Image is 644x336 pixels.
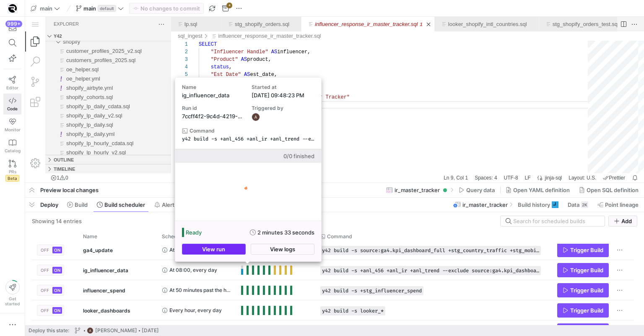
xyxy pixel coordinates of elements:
span: PRs [9,169,16,174]
ul: Tab actions [184,3,196,12]
button: 999+ [3,20,21,35]
span: Monitor [5,127,21,132]
span: Name [83,234,97,240]
div: customers_profiles_2025.sql [20,39,146,48]
a: Editor Language Status: Formatting, There are multiple formatters for 'jinja-sql' files. One of t... [510,156,519,166]
div: customer_profiles_2025_v2.sql [20,30,146,39]
span: spend [216,70,231,76]
button: Open SQL definition [575,183,642,197]
div: Showing 14 entries [32,218,82,224]
span: looker_dashboards [83,301,130,320]
div: shopify_lp_daily.yml [20,113,146,122]
span: ir_master_tracker [395,187,440,193]
ul: Tab actions [264,3,276,12]
span: Deploy this state: [29,328,69,333]
div: shopify_lp_hourly_v2.sql [20,131,146,141]
span: ON [54,308,60,313]
button: https://lh3.googleusercontent.com/a/AEdFTp4_8LqxRyxVUtC19lo4LS2NU-n5oC7apraV2tR5=s96-c[PERSON_NAM... [73,325,161,336]
span: est_date, [225,55,252,61]
h3: Outline [29,138,49,148]
span: FROM [174,78,186,83]
a: UTF-8 [477,156,495,166]
a: PRsBeta [3,156,21,185]
span: Trigger Build [570,287,603,294]
span: shopify_cohorts.sql [41,77,88,83]
textarea: influencer_response_ir_master_tracker.sql, preview [174,84,174,92]
span: Data [568,201,579,208]
a: Close (⌘W) [399,3,408,12]
button: maindefault [74,3,126,14]
div: 3 [153,39,163,47]
ul: Tab actions [502,3,514,12]
button: Point lineage [594,198,642,212]
li: Close (⌘W) [266,3,274,12]
span: Alerts [162,201,177,208]
div: /models/shopify/oe_helper.yml [32,57,146,67]
span: "Influencer Handle" [186,32,243,38]
div: /models/shopify/customers_profiles_2025.sql [32,39,146,48]
a: Layout: U.S. [541,156,573,166]
span: y42 build -s +stg_influencer_spend [322,288,422,294]
span: At 08:00, every day [169,240,217,260]
div: Started at [252,84,314,90]
span: y42 build -s +anl_456 +anl_ir +anl_trend --exclude source:ga4.kpi_dashboard_full [182,136,314,142]
span: Ready [186,229,202,236]
span: "Product" [186,40,213,46]
span: [DATE] [142,328,159,333]
img: logo.gif [242,185,254,198]
div: 4 [153,47,163,54]
span: View run [202,246,225,253]
button: Trigger Build [557,283,609,297]
span: "Est Date" [186,55,216,61]
a: Code [3,94,21,115]
span: Preview local changes [40,187,99,193]
div: /models/shopify/customer_profiles_2025_v2.sql [32,30,146,39]
h3: Explorer Section: y42 [29,15,37,24]
span: influencer_spend [83,281,125,300]
button: Trigger Build [557,303,609,318]
span: influencer, [252,32,285,38]
span: ON [54,288,60,293]
div: check-all Prettier [574,156,603,166]
span: Open YAML definition [513,187,570,193]
div: Files Explorer [20,24,146,138]
span: Add [621,218,632,224]
div: Notifications [603,156,616,166]
div: /models/shopify/shopify_lp_daily_cdata.sql [32,85,146,94]
span: Trigger Build [570,267,603,273]
span: Trigger Build [570,247,603,253]
span: SELECT [174,25,192,31]
div: oe_helper.yml [20,57,146,67]
span: View logs [270,246,295,253]
li: Close (⌘W) [186,3,194,12]
span: OFF [41,288,49,293]
div: Errors: 1 [22,156,46,166]
a: Errors: 1 [23,156,45,166]
span: Schedule [162,234,184,240]
div: /sql_ingest/influencer_response_ir_master_tracker.sql • 1 problem in this file [184,15,296,24]
button: Query data [455,183,499,197]
div: jinja-sql [519,156,540,166]
span: OFF [41,268,49,273]
span: ga4_update [83,240,113,260]
div: /models/shopify/shopify_lp_hourly_v2.sql [32,131,146,141]
div: shopify_lp_daily.sql [20,104,146,113]
span: OFF [41,247,49,253]
a: lp.sql [159,4,172,10]
img: https://lh3.googleusercontent.com/a/AEdFTp4_8LqxRyxVUtC19lo4LS2NU-n5oC7apraV2tR5=s96-c [252,113,260,121]
div: shopify_lp_daily_cdata.sql [20,85,146,94]
span: Build history [518,201,550,208]
span: shopify_lp_hourly_cdata.sql [41,123,108,130]
span: shopify_lp_daily.sql [41,105,88,111]
a: Split Editor Right (⌘\) [⌥] Split Editor Down [594,3,603,12]
span: AS [219,55,225,61]
img: https://storage.googleapis.com/y42-prod-data-exchange/images/9vP1ZiGb3SDtS36M2oSqLE2NxN9MAbKgqIYc... [8,4,17,13]
a: sql_ingest [153,16,177,22]
span: Build [75,201,88,208]
a: Monitor [3,115,21,135]
a: Notifications [605,156,615,166]
span: AS [210,70,216,76]
span: [DATE] 09:48:23 PM [252,92,304,99]
a: influencer_response_ir_master_tracker.sql [193,16,296,22]
li: Close (⌘W) [504,3,512,12]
